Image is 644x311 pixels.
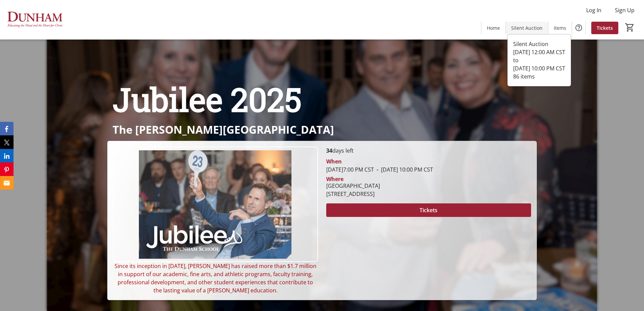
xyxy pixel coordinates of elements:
[113,147,318,262] img: Campaign CTA Media Photo
[326,190,380,198] div: [STREET_ADDRESS]
[374,166,381,173] span: -
[487,24,500,31] span: Home
[420,206,437,214] span: Tickets
[513,48,565,56] div: [DATE] 12:00 AM CST
[326,203,531,217] button: Tickets
[548,22,572,34] a: Items
[624,21,636,34] button: Cart
[326,147,332,154] span: 34
[326,147,531,155] p: days left
[326,176,343,182] div: Where
[597,24,613,31] span: Tickets
[591,22,618,34] a: Tickets
[513,72,565,81] div: 86 items
[586,6,601,14] span: Log In
[374,166,433,173] span: [DATE] 10:00 PM CST
[113,77,302,120] span: Jubilee 2025
[115,262,316,294] span: Since its inception in [DATE], [PERSON_NAME] has raised more than $1.7 million in support of our ...
[4,3,64,37] img: The Dunham School's Logo
[326,182,380,190] div: [GEOGRAPHIC_DATA]
[554,24,566,31] span: Items
[615,6,635,14] span: Sign Up
[572,21,586,35] button: Help
[513,40,565,48] div: Silent Auction
[113,124,531,135] p: The [PERSON_NAME][GEOGRAPHIC_DATA]
[513,64,565,72] div: [DATE] 10:00 PM CST
[481,22,505,34] a: Home
[511,24,543,31] span: Silent Auction
[610,5,640,16] button: Sign Up
[581,5,607,16] button: Log In
[326,157,342,165] div: When
[513,56,565,64] div: to
[326,166,374,173] span: [DATE] 7:00 PM CST
[506,22,548,34] a: Silent Auction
